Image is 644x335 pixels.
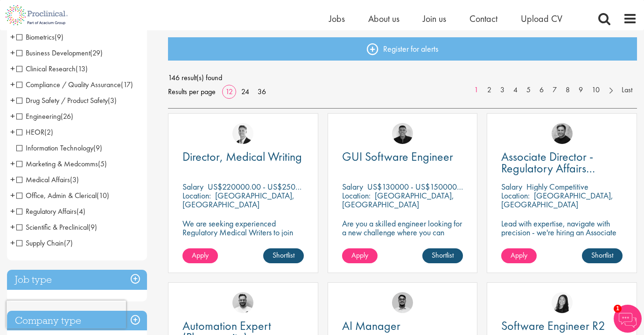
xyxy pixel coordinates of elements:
[182,149,302,164] span: Director, Medical Writing
[16,111,61,121] span: Engineering
[16,64,76,74] span: Clinical Research
[469,85,483,96] a: 1
[496,85,509,96] a: 3
[10,109,15,123] span: +
[521,13,562,25] a: Upload CV
[10,93,15,107] span: +
[501,248,537,263] a: Apply
[552,292,573,313] img: Numhom Sudsok
[342,190,371,201] span: Location:
[342,219,463,254] p: Are you a skilled engineer looking for a new challenge where you can shape the future of healthca...
[614,305,642,333] img: Chatbot
[10,236,15,250] span: +
[16,159,98,169] span: Marketing & Medcomms
[483,85,496,96] a: 2
[16,48,103,58] span: Business Development
[501,149,595,188] span: Associate Director - Regulatory Affairs Consultant
[342,248,378,263] a: Apply
[168,37,637,61] a: Register for alerts
[561,85,574,96] a: 8
[10,220,15,234] span: +
[10,188,15,202] span: +
[16,159,107,169] span: Marketing & Medcomms
[329,13,345,25] a: Jobs
[16,175,79,185] span: Medical Affairs
[509,85,522,96] a: 4
[16,206,85,216] span: Regulatory Affairs
[548,85,561,96] a: 7
[501,151,623,174] a: Associate Director - Regulatory Affairs Consultant
[342,190,454,210] p: [GEOGRAPHIC_DATA], [GEOGRAPHIC_DATA]
[108,96,117,105] span: (3)
[16,48,90,58] span: Business Development
[16,191,109,200] span: Office, Admin & Clerical
[90,48,103,58] span: (29)
[64,238,73,248] span: (7)
[10,204,15,218] span: +
[232,292,253,313] img: Emile De Beer
[16,127,44,137] span: HEOR
[55,32,63,42] span: (9)
[16,96,117,105] span: Drug Safety / Product Safety
[423,13,446,25] a: Join us
[501,320,623,332] a: Software Engineer R2
[16,206,77,216] span: Regulatory Affairs
[182,190,211,201] span: Location:
[501,219,623,263] p: Lead with expertise, navigate with precision - we're hiring an Associate Director to shape regula...
[574,85,588,96] a: 9
[342,320,463,332] a: AI Manager
[232,123,253,144] img: George Watson
[342,181,363,192] span: Salary
[16,143,102,153] span: Information Technology
[367,181,492,192] p: US$130000 - US$150000 per annum
[254,87,269,96] a: 36
[182,248,218,263] a: Apply
[16,64,88,74] span: Clinical Research
[368,13,399,25] a: About us
[392,292,413,313] a: Timothy Deschamps
[16,175,70,185] span: Medical Affairs
[76,64,88,74] span: (13)
[98,159,107,169] span: (5)
[10,172,15,186] span: +
[422,248,463,263] a: Shortlist
[208,181,449,192] p: US$220000.00 - US$250000.00 per annum + Highly Competitive Salary
[511,250,527,260] span: Apply
[77,206,85,216] span: (4)
[97,191,109,200] span: (10)
[16,191,97,200] span: Office, Admin & Clerical
[587,85,604,96] a: 10
[44,127,53,137] span: (2)
[501,318,605,334] span: Software Engineer R2
[342,151,463,163] a: GUI Software Engineer
[16,32,63,42] span: Biometrics
[7,270,147,290] h3: Job type
[10,30,15,44] span: +
[16,222,97,232] span: Scientific & Preclinical
[351,250,368,260] span: Apply
[552,123,573,144] img: Peter Duvall
[16,80,133,89] span: Compliance / Quality Assurance
[182,219,304,254] p: We are seeking experienced Regulatory Medical Writers to join our client, a dynamic and growing b...
[70,175,79,185] span: (3)
[16,143,93,153] span: Information Technology
[10,62,15,75] span: +
[501,190,613,210] p: [GEOGRAPHIC_DATA], [GEOGRAPHIC_DATA]
[182,181,203,192] span: Salary
[469,13,497,25] a: Contact
[16,80,121,89] span: Compliance / Quality Assurance
[93,143,102,153] span: (9)
[16,222,88,232] span: Scientific & Preclinical
[238,87,252,96] a: 24
[182,151,304,163] a: Director, Medical Writing
[16,111,73,121] span: Engineering
[392,123,413,144] img: Christian Andersen
[182,190,294,210] p: [GEOGRAPHIC_DATA], [GEOGRAPHIC_DATA]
